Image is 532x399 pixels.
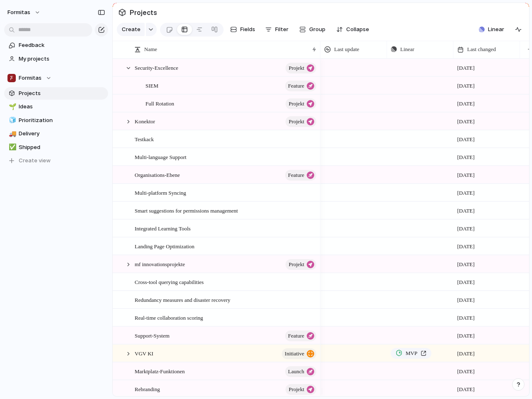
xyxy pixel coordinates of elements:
[334,45,359,54] span: Last update
[19,143,105,152] span: Shipped
[4,127,108,140] a: 🚚Delivery
[457,100,475,108] span: [DATE]
[288,330,304,342] span: Feature
[285,330,316,341] button: Feature
[4,39,108,51] a: Feedback
[135,295,230,304] span: Redundancy measures and disaster recovery
[288,116,304,127] span: Projekt
[333,23,372,36] button: Collapse
[135,366,185,376] span: Marktplatz-Funktionen
[135,384,160,394] span: Rebranding
[4,72,108,84] button: Formitas
[135,170,180,179] span: Organisations-Ebene
[275,25,288,34] span: Filter
[288,366,304,377] span: launch
[135,223,191,233] span: Integrated Learning Tools
[9,142,15,152] div: ✅
[391,348,431,359] a: MVP
[4,87,108,100] a: Projects
[227,23,259,36] button: Fields
[135,63,178,72] span: Security-Excellence
[4,53,108,65] a: My projects
[4,141,108,154] a: ✅Shipped
[457,225,475,233] span: [DATE]
[285,81,316,91] button: Feature
[19,74,42,82] span: Formitas
[7,143,16,152] button: ✅
[7,130,16,138] button: 🚚
[285,348,304,360] span: initiative
[9,115,15,125] div: 🧊
[288,259,304,270] span: Projekt
[457,385,475,394] span: [DATE]
[286,116,316,127] button: Projekt
[285,366,316,377] button: launch
[475,23,507,36] button: Linear
[7,103,16,111] button: 🌱
[457,189,475,197] span: [DATE]
[262,23,292,36] button: Filter
[288,169,304,181] span: Feature
[285,170,316,181] button: Feature
[240,25,255,34] span: Fields
[295,23,330,36] button: Group
[288,98,304,110] span: Projekt
[117,23,145,36] button: Create
[282,348,316,359] button: initiative
[457,117,475,126] span: [DATE]
[19,157,51,165] span: Create view
[288,384,304,395] span: Projekt
[286,259,316,270] button: Projekt
[7,116,16,125] button: 🧊
[145,81,158,90] span: SIEM
[19,130,105,138] span: Delivery
[457,332,475,340] span: [DATE]
[19,41,105,49] span: Feedback
[309,25,325,34] span: Group
[288,62,304,74] span: Projekt
[286,98,316,109] button: Projekt
[457,296,475,304] span: [DATE]
[135,277,204,286] span: Cross-tool querying capabilities
[19,116,105,125] span: Prioritization
[135,313,203,322] span: Real-time collaboration scoring
[457,171,475,179] span: [DATE]
[457,367,475,376] span: [DATE]
[457,153,475,162] span: [DATE]
[19,55,105,63] span: My projects
[144,45,157,54] span: Name
[135,259,185,269] span: mf innovationsprojekte
[286,384,316,395] button: Projekt
[288,80,304,92] span: Feature
[4,114,108,127] a: 🧊Prioritization
[135,330,170,340] span: Support-System
[406,349,417,357] span: MVP
[457,82,475,90] span: [DATE]
[135,241,195,251] span: Landing Page Optimization
[286,63,316,73] button: Projekt
[457,350,475,358] span: [DATE]
[9,129,15,139] div: 🚚
[122,25,140,34] span: Create
[4,154,108,167] button: Create view
[4,100,108,113] a: 🌱Ideas
[135,116,155,126] span: Konektor
[467,45,496,54] span: Last changed
[457,135,475,144] span: [DATE]
[488,25,504,34] span: Linear
[7,8,30,17] span: Formitas
[135,348,153,358] span: VGV KI
[457,207,475,215] span: [DATE]
[457,260,475,269] span: [DATE]
[135,188,186,197] span: Multi-platform Syncing
[135,134,154,144] span: Testkack
[457,278,475,286] span: [DATE]
[19,89,105,98] span: Projects
[457,64,475,72] span: [DATE]
[145,98,174,108] span: Full Rotation
[400,45,414,54] span: Linear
